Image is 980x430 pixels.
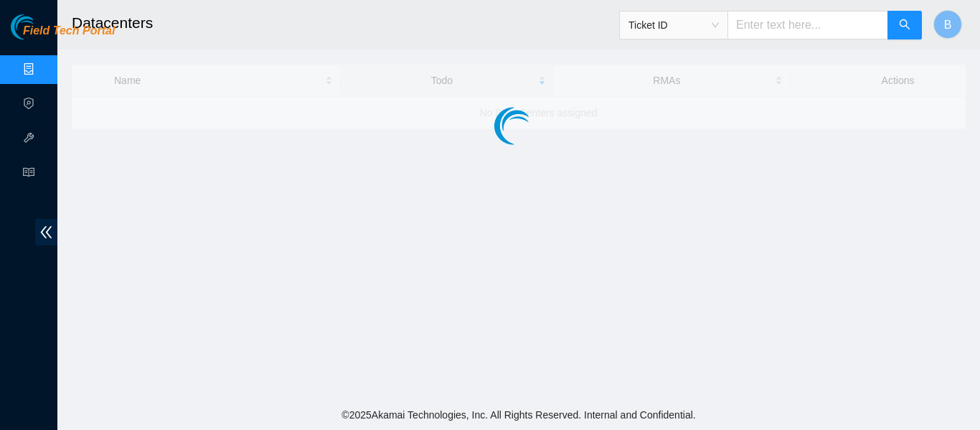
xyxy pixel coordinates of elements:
span: double-left [35,219,57,246]
span: Ticket ID [628,14,719,36]
input: Enter text here... [727,11,888,39]
footer: © 2025 Akamai Technologies, Inc. All Rights Reserved. Internal and Confidential. [57,400,980,430]
img: Akamai Technologies [11,14,72,39]
button: search [887,11,922,39]
button: B [933,10,962,39]
span: read [23,160,34,189]
span: Field Tech Portal [23,24,115,38]
span: search [899,19,910,32]
a: Akamai TechnologiesField Tech Portal [11,26,115,45]
span: B [944,16,952,34]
